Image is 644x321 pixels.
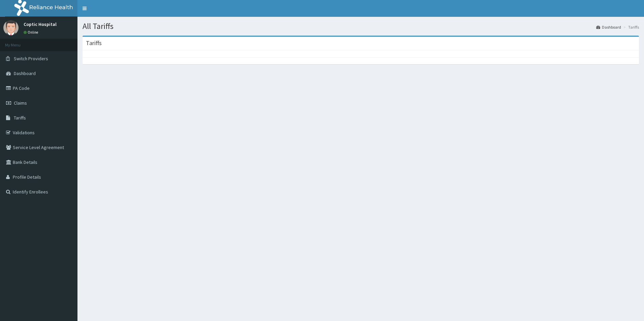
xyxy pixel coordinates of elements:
[14,56,48,62] span: Switch Providers
[83,22,639,31] h1: All Tariffs
[3,20,19,35] img: User Image
[24,30,40,35] a: Online
[24,22,57,27] p: Coptic Hospital
[14,70,36,76] span: Dashboard
[86,40,102,46] h3: Tariffs
[14,115,26,121] span: Tariffs
[596,24,621,30] a: Dashboard
[14,100,27,106] span: Claims
[622,24,639,30] li: Tariffs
